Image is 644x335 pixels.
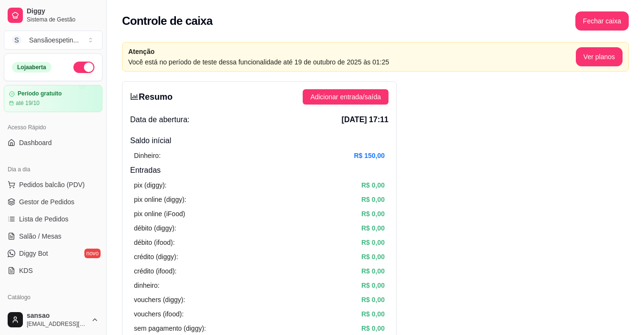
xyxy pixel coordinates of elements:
[4,31,102,50] button: Select a team
[19,249,48,258] span: Diggy Bot
[134,294,185,305] article: vouchers (diggy):
[4,263,102,278] a: KDS
[130,165,388,176] h4: Entradas
[361,237,385,248] article: R$ 0,00
[134,309,184,319] article: vouchers (ifood):
[361,209,385,219] article: R$ 0,00
[4,85,102,112] a: Período gratuitoaté 19/10
[4,229,102,244] a: Salão / Mesas
[134,194,186,205] article: pix online (diggy):
[303,89,388,105] button: Adicionar entrada/saída
[19,180,85,189] span: Pedidos balcão (PDV)
[361,294,385,305] article: R$ 0,00
[130,92,139,101] span: bar-chart
[122,13,213,29] h2: Controle de caixa
[361,223,385,233] article: R$ 0,00
[361,194,385,205] article: R$ 0,00
[19,231,61,241] span: Salão / Mesas
[361,309,385,319] article: R$ 0,00
[134,180,166,190] article: pix (diggy):
[27,320,87,328] span: [EMAIL_ADDRESS][DOMAIN_NAME]
[361,180,385,190] article: R$ 0,00
[130,114,190,126] span: Data de abertura:
[128,46,576,57] article: Atenção
[19,266,33,275] span: KDS
[19,197,74,207] span: Gestor de Pedidos
[134,223,176,233] article: débito (diggy):
[361,323,385,334] article: R$ 0,00
[310,92,381,102] span: Adicionar entrada/saída
[134,251,178,262] article: crédito (diggy):
[342,114,388,126] span: [DATE] 17:11
[4,120,102,135] div: Acesso Rápido
[12,35,21,45] span: S
[19,138,52,147] span: Dashboard
[134,323,206,334] article: sem pagamento (diggy):
[29,35,79,45] div: Sansãoespetin ...
[354,150,385,161] article: R$ 150,00
[4,290,102,305] div: Catálogo
[361,280,385,291] article: R$ 0,00
[4,194,102,209] a: Gestor de Pedidos
[128,57,576,67] article: Você está no período de teste dessa funcionalidade até 19 de outubro de 2025 às 01:25
[27,7,99,16] span: Diggy
[12,62,51,73] div: Loja aberta
[4,211,102,227] a: Lista de Pedidos
[134,237,175,248] article: débito (ifood):
[576,47,623,66] button: Ver planos
[134,209,185,219] article: pix online (iFood)
[361,251,385,262] article: R$ 0,00
[18,90,62,97] article: Período gratuito
[27,16,99,23] span: Sistema de Gestão
[130,135,388,147] h4: Saldo inícial
[19,214,69,224] span: Lista de Pedidos
[4,308,102,331] button: sansao[EMAIL_ADDRESS][DOMAIN_NAME]
[130,90,173,104] h3: Resumo
[4,4,102,27] a: DiggySistema de Gestão
[73,62,94,73] button: Alterar Status
[134,150,161,161] article: Dinheiro:
[4,135,102,150] a: Dashboard
[575,11,629,31] button: Fechar caixa
[134,266,176,276] article: crédito (ifood):
[4,162,102,177] div: Dia a dia
[4,177,102,192] button: Pedidos balcão (PDV)
[134,280,160,291] article: dinheiro:
[16,99,40,107] article: até 19/10
[361,266,385,276] article: R$ 0,00
[576,53,623,61] a: Ver planos
[4,246,102,261] a: Diggy Botnovo
[27,312,87,320] span: sansao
